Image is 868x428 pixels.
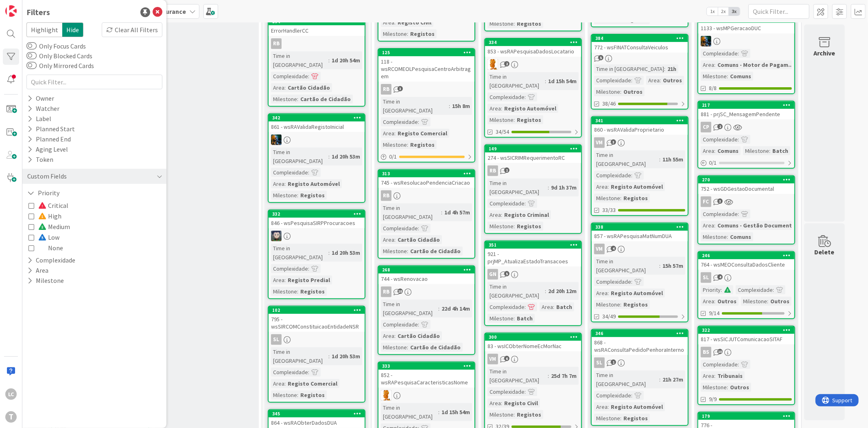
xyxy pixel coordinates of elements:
div: Time in [GEOGRAPHIC_DATA] [271,148,328,165]
span: 0 / 1 [709,159,717,167]
div: VM [594,137,605,148]
div: Cartão Cidadão [396,235,442,244]
div: Area [701,221,714,230]
a: 342861 - wsRAValidaRegistoInicialJCTime in [GEOGRAPHIC_DATA]:1d 20h 53mComplexidade:Area:Registo ... [268,113,365,203]
div: Complexidade [701,210,738,218]
div: Registos [515,115,543,124]
span: : [297,287,298,296]
div: 342861 - wsRAValidaRegistoInicial [269,114,365,132]
span: 4 [611,246,616,251]
div: 125 [382,50,474,55]
a: 384772 - wsFINATConsultaVeiculosTime in [GEOGRAPHIC_DATA]:21hComplexidade:Area:OutrosMilestone:Ou... [591,34,689,110]
span: : [620,194,621,203]
input: Quick Filter... [748,4,809,19]
label: Only Focus Cards [26,41,86,51]
span: : [608,289,609,298]
div: 745 - wsResolucaoPendenciaCriacao [378,177,474,188]
span: : [284,83,286,92]
div: 351921 - prjMP_AtualizaEstadoTransacoes [485,241,581,267]
div: 246 [702,253,794,258]
div: 341 [592,117,688,124]
div: Milestone [701,232,727,241]
div: 921 - prjMP_AtualizaEstadoTransacoes [485,249,581,267]
span: : [660,76,661,85]
div: 1d 20h 53m [330,248,362,257]
div: Comuns [728,232,753,241]
a: 394ErrorHandlerCCRBTime in [GEOGRAPHIC_DATA]:1d 20h 54mComplexidade:Area:Cartão CidadãoMilestone:... [268,17,365,107]
div: 21h [665,64,678,73]
a: 341860 - wsRAValidaProprietarioVMTime in [GEOGRAPHIC_DATA]:11h 55mComplexidade:Area:Registo Autom... [591,116,689,216]
div: CP [701,122,711,132]
span: : [545,287,546,296]
span: : [631,277,632,286]
span: : [714,146,715,155]
div: 313 [378,170,474,177]
div: Milestone [741,297,767,306]
div: Registos [408,29,437,38]
div: 764 - wsMEOConsultaDadosCliente [698,259,794,270]
div: Time in [GEOGRAPHIC_DATA] [271,51,328,69]
span: : [721,285,722,294]
div: Registo Comercial [396,129,449,138]
div: Milestone [381,29,407,38]
span: : [308,264,309,273]
a: 268744 - wsRenovacaoRBTime in [GEOGRAPHIC_DATA]:22d 4h 14mComplexidade:Area:Cartão CidadãoMilesto... [378,265,475,355]
span: : [738,210,739,218]
div: Area [701,297,714,306]
div: 384772 - wsFINATConsultaVeiculos [592,35,688,53]
div: 846 - wsPesquisaSIRPProcuracoes [269,218,365,228]
div: RB [378,287,474,297]
div: 149274 - wsSICRIMRequerimentoRC [485,145,581,163]
div: 0/1 [698,158,794,168]
span: 3 [717,199,723,204]
div: 268 [378,266,474,274]
div: RB [485,165,581,176]
div: RB [378,84,474,95]
div: 744 - wsRenovacao [378,274,474,284]
div: Complexidade [381,224,418,233]
span: : [514,115,515,124]
div: Registos [408,140,437,149]
div: RB [271,38,282,49]
span: : [394,235,396,244]
span: : [514,19,515,28]
a: 332846 - wsPesquisaSIRPProcuracoesLSTime in [GEOGRAPHIC_DATA]:1d 20h 53mComplexidade:Area:Registo... [268,210,365,299]
span: 8/8 [709,84,717,93]
div: Time in [GEOGRAPHIC_DATA] [594,257,659,275]
div: Area [701,60,714,69]
div: 752 - wsGDGestaoDocumental [698,183,794,194]
span: Support [17,1,37,11]
span: : [449,101,450,110]
div: GN [488,269,498,280]
div: 217881 - prjSC_MensagemPendente [698,101,794,119]
div: 313 [382,171,474,176]
span: : [773,285,774,294]
span: : [284,276,286,285]
div: Complexidade [594,171,631,180]
div: Milestone [271,95,297,104]
div: Complexidade [271,168,308,177]
div: Time in [GEOGRAPHIC_DATA] [594,150,659,168]
div: Area [594,289,608,298]
div: 341860 - wsRAValidaProprietario [592,117,688,135]
div: 384 [595,35,688,41]
label: Only Mirrored Cards [26,61,94,71]
span: : [407,247,408,256]
span: Medium [38,221,70,232]
div: Time in [GEOGRAPHIC_DATA] [271,244,328,262]
div: 857 - wsRAPesquisaMatNumDUA [592,231,688,241]
span: 1 [504,168,509,173]
span: : [664,64,665,73]
div: 332 [269,210,365,218]
span: : [545,77,546,86]
div: Area [271,179,284,188]
div: Milestone [743,146,769,155]
span: : [501,104,502,113]
div: Time in [GEOGRAPHIC_DATA] [381,97,449,115]
div: Time in [GEOGRAPHIC_DATA] [488,282,545,300]
a: 334853 - wsRAPesquisaDadosLocatarioRLTime in [GEOGRAPHIC_DATA]:1d 15h 54mComplexidade:Area:Regist... [484,38,582,138]
div: Comuns [715,146,741,155]
div: 334 [485,39,581,46]
span: Low [38,232,59,243]
div: 1d 4h 57m [442,208,472,217]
